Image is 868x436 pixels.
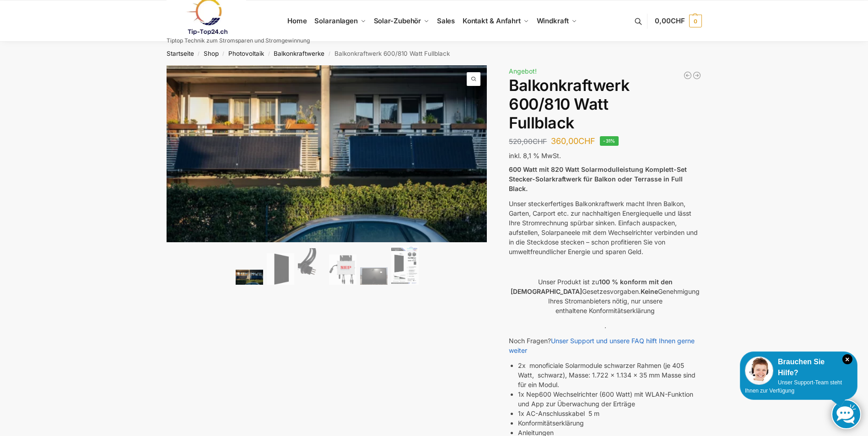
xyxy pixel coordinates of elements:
p: . [509,321,701,330]
img: Balkonkraftwerk 600/810 Watt Fullblack – Bild 6 [391,246,419,285]
span: 0,00 [655,16,685,25]
p: Tiptop Technik zum Stromsparen und Stromgewinnung [167,38,310,43]
span: CHF [671,16,685,25]
span: 0 [689,15,702,27]
span: / [194,50,204,58]
strong: Keine [641,287,658,295]
span: / [324,50,334,58]
img: Customer service [745,356,773,385]
span: CHF [533,137,547,146]
a: Balkonkraftwerke [274,50,324,57]
span: Solaranlagen [314,16,358,25]
a: Balkonkraftwerk 445/600 Watt Bificial [683,71,692,80]
nav: Breadcrumb [150,42,718,65]
span: / [264,50,274,58]
img: Balkonkraftwerk 600/810 Watt Fullblack 3 [487,65,808,432]
div: Brauchen Sie Hilfe? [745,356,852,378]
span: inkl. 8,1 % MwSt. [509,152,561,160]
img: Balkonkraftwerk 600/810 Watt Fullblack – Bild 5 [360,267,388,285]
span: -31% [600,136,619,146]
i: Schließen [842,354,852,364]
span: Sales [437,16,455,25]
span: Windkraft [537,16,569,25]
span: / [219,50,228,58]
a: Kontakt & Anfahrt [458,0,533,42]
li: 2x monoficiale Solarmodule schwarzer Rahmen (je 405 Watt, schwarz), Masse: 1.722 x 1.134 x 35 mm ... [518,361,701,389]
a: Solaranlagen [311,0,370,42]
img: TommaTech Vorderseite [267,253,294,285]
li: Konformitätserklärung [518,418,701,428]
a: 890/600 Watt Solarkraftwerk + 2,7 KW Batteriespeicher Genehmigungsfrei [692,71,701,80]
strong: 100 % konform mit den [DEMOGRAPHIC_DATA] [511,278,673,295]
img: NEP 800 Drosselbar auf 600 Watt [329,255,356,285]
span: Angebot! [509,67,537,75]
a: Unser Support und unsere FAQ hilft Ihnen gerne weiter [509,337,695,354]
a: Photovoltaik [228,50,264,57]
span: Solar-Zubehör [374,16,421,25]
a: Windkraft [533,0,581,42]
h1: Balkonkraftwerk 600/810 Watt Fullblack [509,76,701,132]
p: Unser steckerfertiges Balkonkraftwerk macht Ihren Balkon, Garten, Carport etc. zur nachhaltigen E... [509,199,701,256]
img: 2 Balkonkraftwerke [236,270,263,285]
img: Anschlusskabel-3meter_schweizer-stecker [298,248,325,285]
a: 0,00CHF 0 [655,7,701,35]
strong: 600 Watt mit 820 Watt Solarmodulleistung Komplett-Set Stecker-Solarkraftwerk für Balkon oder Terr... [509,165,687,192]
a: Shop [204,50,219,57]
a: Startseite [167,50,194,57]
a: Sales [433,0,458,42]
li: 1x AC-Anschlusskabel 5 m [518,409,701,418]
p: Noch Fragen? [509,336,701,355]
bdi: 360,00 [551,136,595,146]
span: Kontakt & Anfahrt [463,16,521,25]
p: Unser Produkt ist zu Gesetzesvorgaben. Genehmigung Ihres Stromanbieters nötig, nur unsere enthalt... [509,277,701,315]
bdi: 520,00 [509,137,547,146]
span: CHF [578,136,595,146]
span: Unser Support-Team steht Ihnen zur Verfügung [745,379,842,394]
li: 1x Nep600 Wechselrichter (600 Watt) mit WLAN-Funktion und App zur Überwachung der Erträge [518,389,701,409]
a: Solar-Zubehör [370,0,433,42]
